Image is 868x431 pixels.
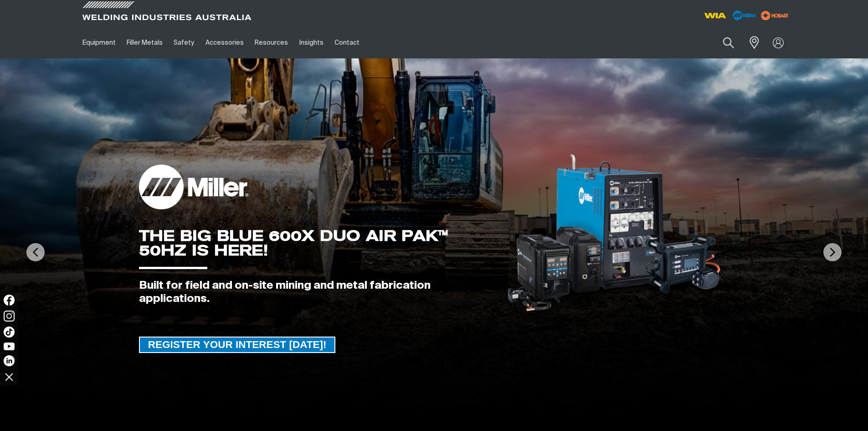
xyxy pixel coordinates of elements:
a: REGISTER YOUR INTEREST TODAY! [139,337,336,353]
a: Safety [168,27,200,58]
input: Product name or item number... [701,32,744,53]
img: NextArrow [823,243,842,261]
a: Accessories [200,27,249,58]
img: PrevArrow [26,243,45,261]
button: Search products [713,32,744,53]
a: Insights [293,27,329,58]
img: hide socials [1,369,17,384]
img: YouTube [4,343,15,350]
img: Instagram [4,311,15,322]
a: Contact [329,27,365,58]
img: TikTok [4,327,15,338]
a: Equipment [77,27,121,58]
div: Built for field and on-site mining and metal fabrication applications. [139,279,492,306]
div: THE BIG BLUE 600X DUO AIR PAK™ 50HZ IS HERE! [139,228,492,258]
img: miller [758,9,791,22]
img: LinkedIn [4,355,15,366]
a: Resources [249,27,293,58]
span: REGISTER YOUR INTEREST [DATE]! [140,337,335,353]
a: Filler Metals [121,27,168,58]
nav: Main [77,27,613,58]
img: Facebook [4,295,15,306]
